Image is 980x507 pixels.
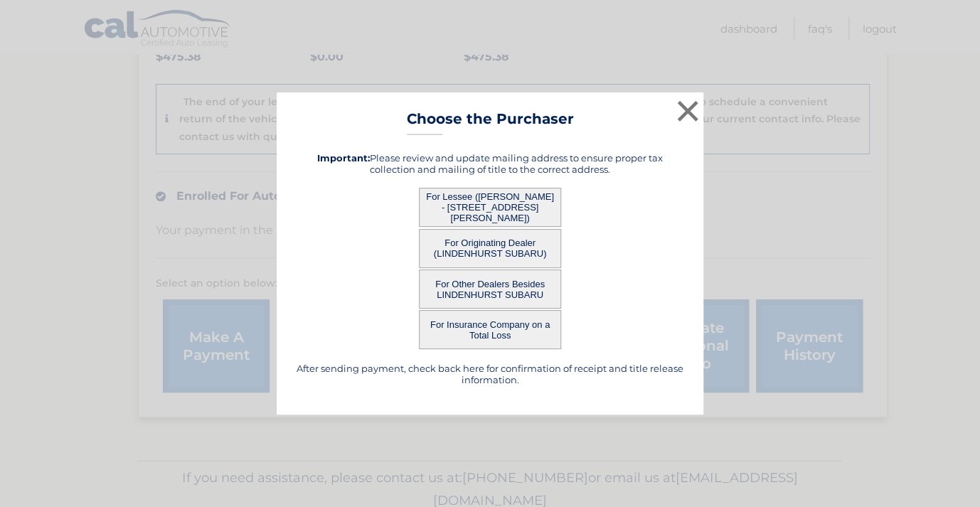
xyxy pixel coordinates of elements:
button: For Originating Dealer (LINDENHURST SUBARU) [419,229,561,268]
h5: After sending payment, check back here for confirmation of receipt and title release information. [294,363,686,385]
button: For Insurance Company on a Total Loss [419,310,561,349]
button: × [673,97,702,125]
h5: Please review and update mailing address to ensure proper tax collection and mailing of title to ... [294,152,686,175]
button: For Other Dealers Besides LINDENHURST SUBARU [419,269,561,309]
button: For Lessee ([PERSON_NAME] - [STREET_ADDRESS][PERSON_NAME]) [419,188,561,227]
strong: Important: [317,152,370,164]
h3: Choose the Purchaser [407,110,574,135]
